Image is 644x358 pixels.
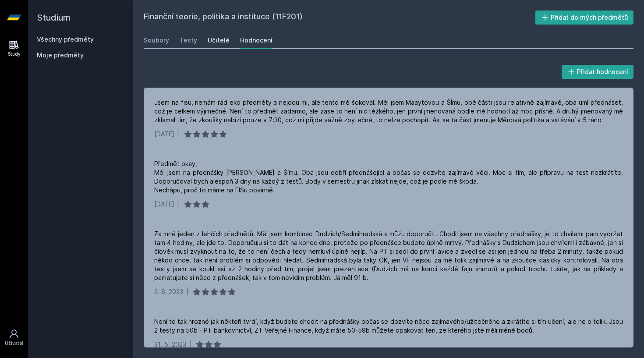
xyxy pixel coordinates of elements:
div: Testy [180,36,197,45]
div: Hodnocení [240,36,272,45]
a: Uživatel [2,324,26,351]
a: Study [2,35,26,62]
div: Soubory [144,36,169,45]
a: Všechny předměty [37,35,94,43]
h2: Finanční teorie, politika a instituce (11F201) [144,11,535,25]
div: Za mně jeden z lehčích předmětů. Měl jsem kombinaci Dudzich/Sedmihradská a můžu doporučit. Chodil... [154,230,623,282]
a: Testy [180,32,197,49]
div: Není to tak hrozné jak někteří tvrdí, když budete chodit na přednášky občas se dozvíte něco zajím... [154,317,623,335]
div: | [190,340,192,349]
div: 2. 6. 2023 [154,287,183,296]
div: Předmět okay, Měl jsem na přednášky [PERSON_NAME] a Šímu. Oba jsou dobří přednášející a občas se ... [154,160,623,195]
div: [DATE] [154,130,174,138]
div: | [178,130,180,138]
div: | [187,287,189,296]
div: Jsem na fisu, nemám rád eko předměty a nejdou mi, ale tento mě šokoval. Měl jsem Maaytovou a ŠÍmu... [154,98,623,124]
div: Uživatel [5,340,23,347]
button: Přidat hodnocení [562,65,634,79]
div: Učitelé [208,36,230,45]
div: 31. 5. 2023 [154,340,186,349]
a: Hodnocení [240,32,272,49]
div: Study [8,51,21,57]
div: | [178,200,180,209]
a: Soubory [144,32,169,49]
button: Přidat do mých předmětů [535,11,634,25]
a: Učitelé [208,32,230,49]
div: [DATE] [154,200,174,209]
span: Moje předměty [37,51,84,60]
